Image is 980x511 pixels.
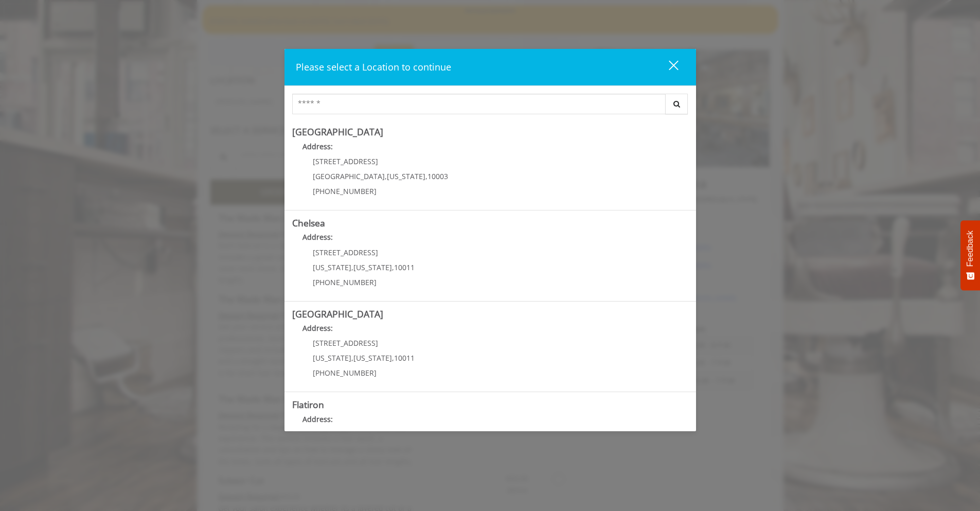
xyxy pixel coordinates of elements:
[394,353,415,363] span: 10011
[671,100,683,108] i: Search button
[351,353,353,363] span: ,
[313,156,378,166] span: [STREET_ADDRESS]
[292,126,383,138] b: [GEOGRAPHIC_DATA]
[292,308,383,320] b: [GEOGRAPHIC_DATA]
[313,368,377,378] span: [PHONE_NUMBER]
[292,398,324,411] b: Flatiron
[353,353,392,363] span: [US_STATE]
[353,262,392,272] span: [US_STATE]
[966,231,975,267] span: Feedback
[425,171,427,181] span: ,
[313,353,351,363] span: [US_STATE]
[302,414,333,424] b: Address:
[427,171,448,181] span: 10003
[313,262,351,272] span: [US_STATE]
[394,262,415,272] span: 10011
[302,142,333,151] b: Address:
[313,338,378,348] span: [STREET_ADDRESS]
[657,60,678,75] div: close dialog
[313,186,377,196] span: [PHONE_NUMBER]
[302,323,333,333] b: Address:
[296,61,451,73] span: Please select a Location to continue
[313,171,385,181] span: [GEOGRAPHIC_DATA]
[351,262,353,272] span: ,
[392,353,394,363] span: ,
[292,94,688,119] div: Center Select
[387,171,425,181] span: [US_STATE]
[313,248,378,257] span: [STREET_ADDRESS]
[650,57,685,78] button: close dialog
[385,171,387,181] span: ,
[392,262,394,272] span: ,
[302,232,333,242] b: Address:
[313,277,377,287] span: [PHONE_NUMBER]
[292,217,325,229] b: Chelsea
[960,220,980,290] button: Feedback - Show survey
[292,94,666,114] input: Search Center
